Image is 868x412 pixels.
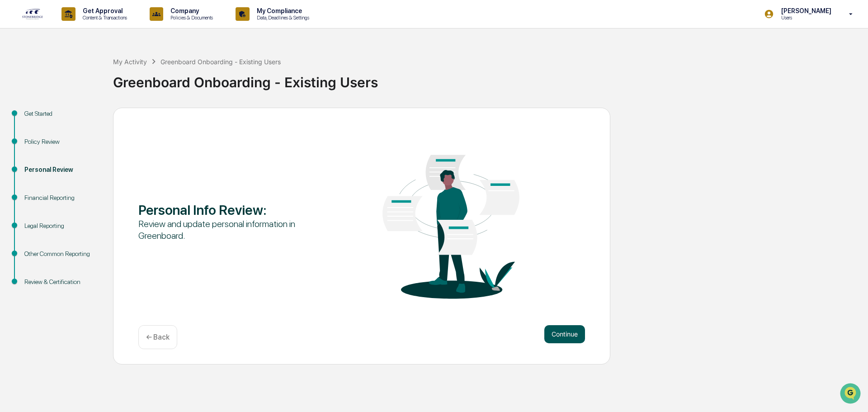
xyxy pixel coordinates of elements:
[24,193,99,203] div: Financial Reporting
[113,67,863,90] div: Greenboard Onboarding - Existing Users
[839,382,863,407] iframe: Open customer support
[146,333,170,341] p: ← Back
[544,325,585,343] button: Continue
[9,115,16,122] div: 🖐️
[18,114,58,123] span: Preclearance
[138,218,317,242] div: Review and update personal information in Greenboard.
[75,7,132,14] p: Get Approval
[163,7,217,14] p: Company
[18,131,57,140] span: Data Lookup
[774,7,836,14] p: [PERSON_NAME]
[22,8,43,20] img: logo
[31,78,118,85] div: We're offline, we'll be back soon
[9,69,25,85] img: 1746055101610-c473b297-6a78-478c-a979-82029cc54cd1
[64,153,109,160] a: Powered byPylon
[9,132,16,139] div: 🔎
[163,14,217,21] p: Policies & Documents
[113,58,147,66] div: My Activity
[24,277,99,287] div: Review & Certification
[24,165,99,175] div: Personal Review
[62,110,116,127] a: 🗄️Attestations
[75,14,132,21] p: Content & Transactions
[160,58,281,66] div: Greenboard Onboarding - Existing Users
[154,72,165,83] button: Start new chat
[66,115,73,122] div: 🗄️
[24,137,99,147] div: Policy Review
[90,153,109,160] span: Pylon
[138,202,317,218] div: Personal Info Review :
[9,19,165,33] p: How can we help?
[250,7,314,14] p: My Compliance
[362,128,540,314] img: Personal Info Review
[24,41,149,51] input: Clear
[24,109,99,118] div: Get Started
[250,14,314,21] p: Data, Deadlines & Settings
[24,221,99,231] div: Legal Reporting
[31,69,148,78] div: Start new chat
[774,14,836,21] p: Users
[5,110,62,127] a: 🖐️Preclearance
[75,114,112,123] span: Attestations
[5,128,61,144] a: 🔎Data Lookup
[24,249,99,259] div: Other Common Reporting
